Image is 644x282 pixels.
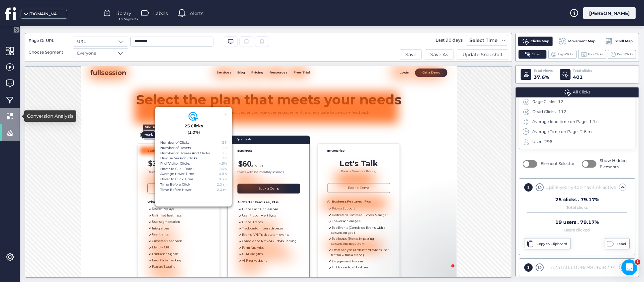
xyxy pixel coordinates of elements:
div: 4.5% [219,161,227,166]
div: Last 90 days [434,35,464,46]
div: 37.6% [534,73,553,81]
div: Total clicks [573,68,592,73]
a: Book a Demo [266,200,372,216]
span: Average Time on Page: [532,129,579,135]
span: Dead Clicks: [532,109,557,115]
div: div#single-page.container-fluid.px-lg-5 section#page-content.mt-5.container-fluid.px-0 div.row.mt... [545,264,616,271]
div: 67 [112,259,126,273]
div: 19 users . 79.17% [556,220,599,224]
span: Rage Clicks [558,52,573,57]
span: Clicks Map [531,39,549,44]
button: Save [400,49,422,60]
span: Alerts [190,10,203,17]
div: Total views [534,68,553,73]
span: Dedicated Customer Success Manager [426,250,521,256]
span: SAVE UP TO 20% [106,99,153,108]
span: All Starter Features , Plus [266,227,335,234]
div: [DOMAIN_NAME] [29,11,63,17]
button: Monthly [128,110,159,123]
div: 40 [257,178,271,192]
div: div.w-auto div#pricing-plan-pills.d-inline-flex.mb-3.p-1 ul#pills-tab.nav.nav-pills li.nav-item b... [545,184,616,191]
div: Label [617,241,628,247]
span: $60 [267,158,290,173]
span: Movement Map [569,39,596,44]
div: 54 [279,185,293,199]
div: 25 Clicks [185,123,203,129]
span: Rage Clicks: [532,99,556,105]
span: /month [290,165,309,172]
span: For Segments [119,17,138,21]
span: Enterprise [419,140,448,146]
div: 25 clicks . 79.17% [555,197,599,202]
div: Conversion Analysis [24,110,76,122]
span: Session replays [121,239,158,245]
iframe: Intercom live chat [621,259,637,275]
span: /month [137,165,156,171]
span: Dead Clicks [617,52,633,57]
span: Everyone [77,50,96,57]
span: Track up to 5K monthly sessions [113,176,191,182]
div: 2 [524,183,533,192]
div: 26 [427,175,441,189]
div: 2 [94,130,108,144]
div: 19 [222,156,227,161]
div: 0.5 s [219,177,227,182]
div: Number of Clicks [160,140,190,145]
span: 1 [635,259,640,265]
div: 25 [222,140,227,145]
span: All Clicks [573,89,590,95]
span: Book a Demo for Pricing [419,175,525,183]
span: Clicks [532,52,540,57]
span: Average load time on Page: [532,119,587,125]
span: Update Snapshot [462,51,503,58]
div: 2.6 m [580,129,592,135]
div: 16 [256,196,270,210]
div: 64 [263,259,277,273]
span: User Friction Alert System [274,251,338,257]
div: Hover to Click Time [160,177,193,182]
div: 53 [106,178,120,192]
div: 12 [558,99,563,105]
div: users clicked [565,229,590,232]
div: 4 [120,130,134,144]
button: Yearly [102,110,128,123]
span: Save [405,51,416,58]
span: Scroll Map [615,39,633,44]
div: 3 [524,263,533,272]
div: 2.0 m [217,182,227,187]
span: User: [532,139,543,145]
div: 401 [573,73,592,81]
div: Unique Session Clicks [160,156,197,161]
div: 296 [544,139,552,145]
div: 1.1 s [589,119,598,125]
div: P. of Visitor Clicks [160,161,190,166]
span: Conversion Analysis [426,260,475,266]
div: 2.0 m [217,187,227,193]
div: 0.8 s [219,171,227,177]
div: 12 [105,196,119,210]
span: Integrations [121,272,150,278]
span: Element Selector [541,161,575,167]
div: 112 [558,109,566,115]
span: Save As [430,51,448,58]
span: Funnels and Conversions [274,240,335,246]
div: 15 [407,218,421,232]
div: (1.0%) [188,129,200,136]
div: Number of Hovers And Clicks [160,151,210,156]
span: Priority Support [426,239,465,245]
span: $32 [114,158,137,173]
span: What’s included [113,227,157,233]
a: Book a Demo [419,199,525,215]
span: Track custom user attributes [274,273,343,279]
a: Book a Demo [113,199,220,216]
button: Save As [425,49,453,60]
div: Copy to Clipboard [537,241,569,247]
span: Labels [153,10,168,17]
button: Update Snapshot [457,49,508,60]
div: 2 [224,112,227,117]
div: Total clicks [567,206,588,209]
div: 29 [222,145,227,151]
div: Choose Segment [29,49,68,56]
div: Number of Hovers [160,145,191,151]
div: 86% [219,166,227,172]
